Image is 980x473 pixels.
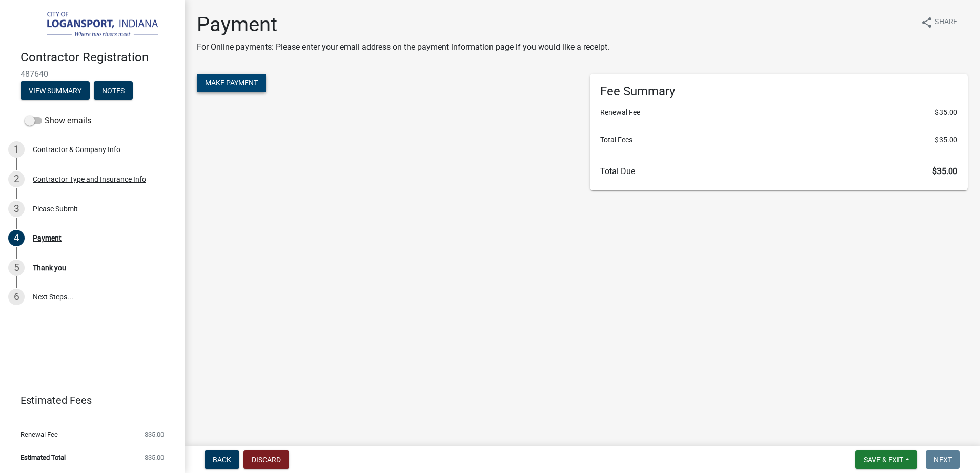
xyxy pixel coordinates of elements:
[197,12,609,37] h1: Payment
[33,176,146,183] div: Contractor Type and Insurance Info
[600,107,957,118] li: Renewal Fee
[921,16,933,29] i: share
[600,84,957,99] h6: Fee Summary
[600,166,957,176] h6: Total Due
[932,166,957,176] span: $35.00
[197,74,266,92] button: Make Payment
[94,81,133,100] button: Notes
[8,230,25,246] div: 4
[934,456,952,464] span: Next
[205,450,239,469] button: Back
[21,87,90,95] wm-modal-confirm: Summary
[197,41,609,53] p: For Online payments: Please enter your email address on the payment information page if you would...
[600,135,957,145] li: Total Fees
[33,205,78,212] div: Please Submit
[8,201,25,217] div: 3
[21,81,90,100] button: View Summary
[855,450,917,469] button: Save & Exit
[8,141,25,158] div: 1
[8,260,25,276] div: 5
[145,454,164,461] span: $35.00
[8,171,25,187] div: 2
[21,50,176,65] h4: Contractor Registration
[864,456,903,464] span: Save & Exit
[935,16,957,29] span: Share
[21,11,168,39] img: City of Logansport, Indiana
[21,69,164,79] span: 487640
[935,135,957,145] span: $35.00
[33,234,62,242] div: Payment
[213,456,231,464] span: Back
[94,87,133,95] wm-modal-confirm: Notes
[21,454,66,461] span: Estimated Total
[21,431,58,438] span: Renewal Fee
[8,289,25,305] div: 6
[926,450,960,469] button: Next
[205,79,258,87] span: Make Payment
[33,264,66,271] div: Thank you
[8,390,168,411] a: Estimated Fees
[145,431,164,438] span: $35.00
[33,146,120,153] div: Contractor & Company Info
[25,115,91,127] label: Show emails
[935,107,957,118] span: $35.00
[243,450,289,469] button: Discard
[912,12,966,32] button: shareShare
